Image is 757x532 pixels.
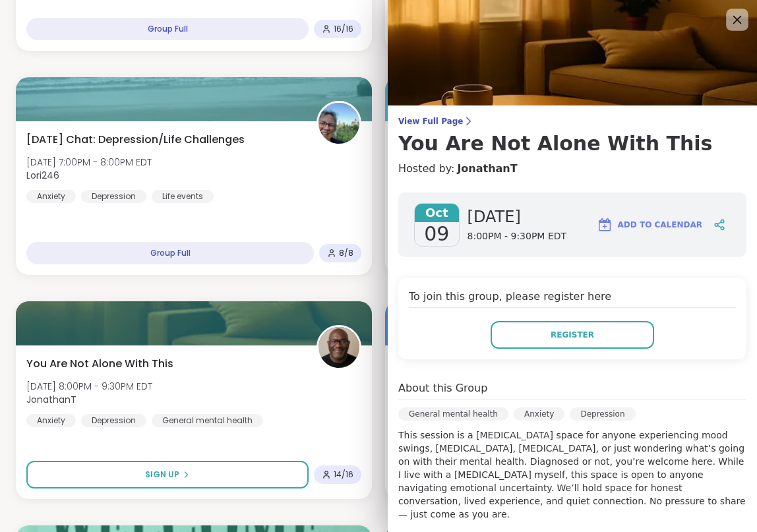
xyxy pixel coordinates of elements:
[398,429,746,521] p: This session is a [MEDICAL_DATA] space for anyone experiencing mood swings, [MEDICAL_DATA], [MEDI...
[26,169,59,182] b: Lori246
[81,190,146,203] div: Depression
[398,116,746,127] span: View Full Page
[152,414,263,427] div: General mental health
[409,289,736,308] h4: To join this group, please register here
[398,161,746,177] h4: Hosted by:
[398,132,746,156] h3: You Are Not Alone With This
[735,5,752,22] div: Close Step
[334,24,353,34] span: 16 / 16
[26,242,314,264] div: Group Full
[145,469,179,481] span: Sign Up
[618,219,702,231] span: Add to Calendar
[415,204,459,222] span: Oct
[26,380,152,393] span: [DATE] 8:00PM - 9:30PM EDT
[26,190,76,203] div: Anxiety
[591,209,708,241] button: Add to Calendar
[457,161,517,177] a: JonathanT
[597,217,613,233] img: ShareWell Logomark
[339,248,353,258] span: 8 / 8
[26,156,152,169] span: [DATE] 7:00PM - 8:00PM EDT
[26,18,309,40] div: Group Full
[570,407,635,421] div: Depression
[424,222,449,246] span: 09
[318,327,359,368] img: JonathanT
[398,116,746,156] a: View Full PageYou Are Not Alone With This
[398,380,487,396] h4: About this Group
[26,132,245,148] span: [DATE] Chat: Depression/Life Challenges
[514,407,564,421] div: Anxiety
[26,356,173,372] span: You Are Not Alone With This
[81,414,146,427] div: Depression
[468,206,567,227] span: [DATE]
[26,414,76,427] div: Anxiety
[26,393,76,406] b: JonathanT
[468,230,567,243] span: 8:00PM - 9:30PM EDT
[551,329,594,341] span: Register
[398,407,508,421] div: General mental health
[334,469,353,480] span: 14 / 16
[491,321,654,349] button: Register
[318,103,359,144] img: Lori246
[152,190,214,203] div: Life events
[26,461,309,488] button: Sign Up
